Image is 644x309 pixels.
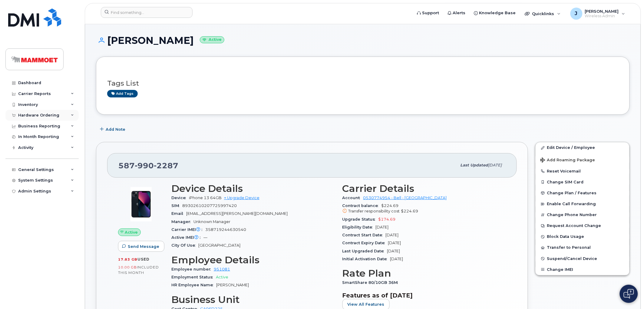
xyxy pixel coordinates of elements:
[198,243,240,248] span: [GEOGRAPHIC_DATA]
[342,257,390,261] span: Initial Activation Date
[342,268,506,279] h3: Rate Plan
[118,265,159,275] span: included this month
[171,235,203,240] span: Active IMEI
[171,243,198,248] span: City Of Use
[342,249,387,253] span: Last Upgraded Date
[342,233,386,237] span: Contract Start Date
[363,196,447,200] a: 0530774954 - Bell - [GEOGRAPHIC_DATA]
[536,209,629,220] button: Change Phone Number
[348,209,400,213] span: Transfer responsibility cost
[386,233,399,237] span: [DATE]
[536,153,629,166] button: Add Roaming Package
[171,255,335,265] h3: Employee Details
[224,196,259,200] a: + Upgrade Device
[342,203,381,208] span: Contract balance
[547,191,597,195] span: Change Plan / Features
[137,257,150,261] span: used
[171,219,193,224] span: Manager
[536,231,629,242] button: Block Data Usage
[348,301,385,307] span: View All Features
[186,211,288,216] span: [EMAIL_ADDRESS][PERSON_NAME][DOMAIN_NAME]
[536,177,629,188] button: Change SIM Card
[182,203,237,208] span: 89302610207725997420
[123,186,159,222] img: image20231002-3703462-1ig824h.jpeg
[216,275,228,279] span: Active
[342,183,506,194] h3: Carrier Details
[118,161,178,170] span: 587
[547,256,597,261] span: Suspend/Cancel Device
[536,220,629,231] button: Request Account Change
[189,196,222,200] span: iPhone 13 64GB
[96,124,130,135] button: Add Note
[214,267,230,271] a: 951081
[171,267,214,271] span: Employee number
[342,292,506,299] h3: Features as of [DATE]
[125,229,138,235] span: Active
[216,283,249,287] span: [PERSON_NAME]
[342,196,363,200] span: Account
[171,211,186,216] span: Email
[171,294,335,305] h3: Business Unit
[171,275,216,279] span: Employment Status
[118,241,164,252] button: Send Message
[390,257,403,261] span: [DATE]
[488,163,502,167] span: [DATE]
[193,219,230,224] span: Unknown Manager
[536,199,629,209] button: Enable Call Forwarding
[536,142,629,153] a: Edit Device / Employee
[171,283,216,287] span: HR Employee Name
[461,163,488,167] span: Last updated
[536,264,629,275] button: Change IMEI
[203,235,207,240] span: —
[376,225,389,229] span: [DATE]
[200,36,224,43] small: Active
[96,35,630,46] h1: [PERSON_NAME]
[540,158,595,163] span: Add Roaming Package
[342,217,378,222] span: Upgrade Status
[388,241,401,245] span: [DATE]
[378,217,396,222] span: $174.69
[536,166,629,177] button: Reset Voicemail
[401,209,418,213] span: $224.69
[106,127,125,132] span: Add Note
[342,241,388,245] span: Contract Expiry Date
[171,203,182,208] span: SIM
[107,80,619,87] h3: Tags List
[536,242,629,253] button: Transfer to Personal
[624,289,634,299] img: Open chat
[342,280,401,285] span: SmartShare 80/10GB 36M
[171,227,205,232] span: Carrier IMEI
[128,244,159,249] span: Send Message
[536,253,629,264] button: Suspend/Cancel Device
[118,257,137,261] span: 17.83 GB
[154,161,178,170] span: 2287
[171,183,335,194] h3: Device Details
[536,188,629,199] button: Change Plan / Features
[387,249,400,253] span: [DATE]
[547,202,596,206] span: Enable Call Forwarding
[205,227,246,232] span: 358719244630540
[107,90,138,97] a: Add tags
[171,196,189,200] span: Device
[342,203,506,214] span: $224.69
[342,225,376,229] span: Eligibility Date
[135,161,154,170] span: 990
[118,265,137,269] span: 10.00 GB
